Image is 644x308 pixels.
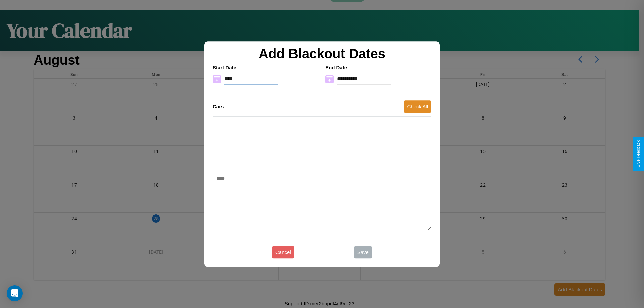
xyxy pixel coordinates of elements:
[404,100,431,113] button: Check All
[354,246,372,258] button: Save
[213,65,319,70] h4: Start Date
[7,285,23,301] div: Open Intercom Messenger
[325,65,431,70] h4: End Date
[213,104,224,109] h4: Cars
[272,246,294,258] button: Cancel
[209,46,435,61] h2: Add Blackout Dates
[636,140,641,168] div: Give Feedback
